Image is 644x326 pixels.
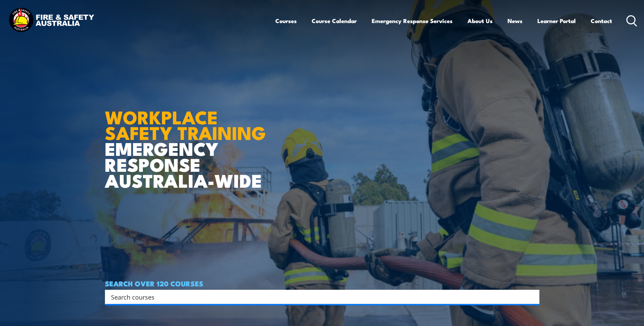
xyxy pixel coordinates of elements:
a: Emergency Response Services [372,12,453,30]
h4: SEARCH OVER 120 COURSES [105,280,539,287]
form: Search form [112,292,526,302]
a: Contact [591,12,612,30]
h1: EMERGENCY RESPONSE AUSTRALIA-WIDE [105,92,271,188]
a: About Us [467,12,493,30]
button: Search magnifier button [528,292,537,302]
a: Learner Portal [537,12,576,30]
strong: WORKPLACE SAFETY TRAINING [105,102,266,146]
a: News [508,12,522,30]
input: Search input [111,292,525,302]
a: Courses [275,12,297,30]
a: Course Calendar [312,12,357,30]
